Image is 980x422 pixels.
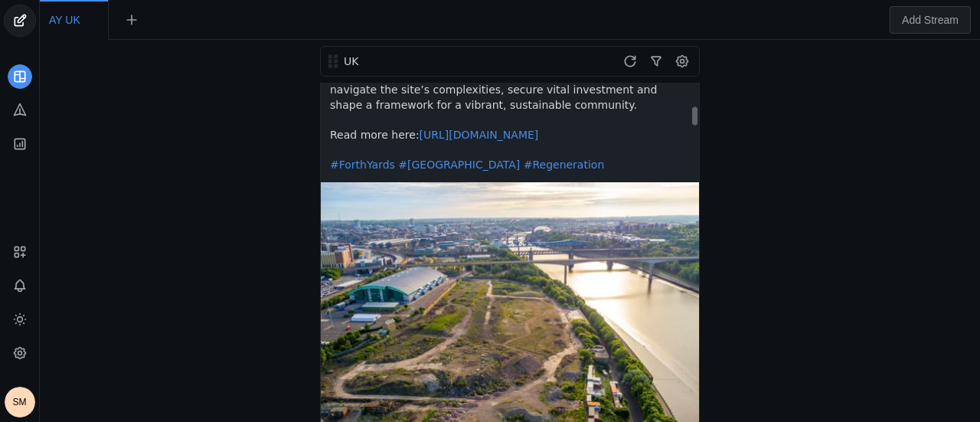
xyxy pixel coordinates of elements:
[49,15,80,25] span: Click to edit name
[330,159,395,171] a: #ForthYards
[118,13,145,25] app-icon-button: New Tab
[420,129,539,141] a: [URL][DOMAIN_NAME]
[342,54,526,69] div: UK
[398,159,520,171] a: #[GEOGRAPHIC_DATA]
[524,159,605,171] a: #Regeneration
[902,12,959,28] span: Add Stream
[5,387,35,417] button: SM
[890,6,971,34] button: Add Stream
[344,54,526,69] div: UK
